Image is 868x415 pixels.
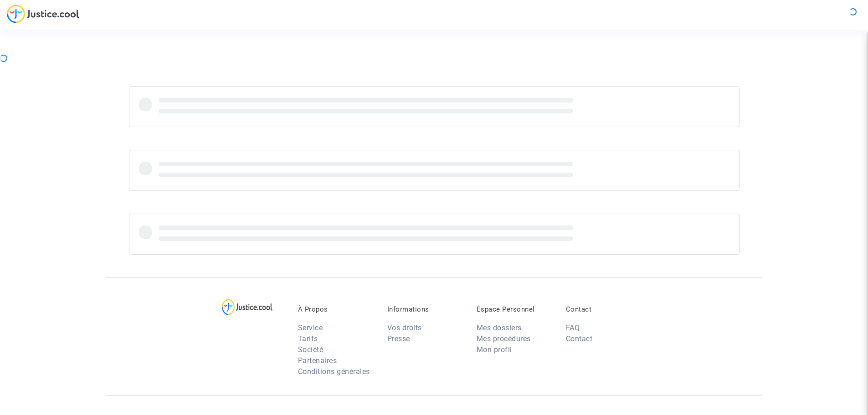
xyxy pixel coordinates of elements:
[477,334,531,343] a: Mes procédures
[387,323,422,332] a: Vos droits
[566,334,593,343] a: Contact
[566,323,580,332] a: FAQ
[298,305,374,313] p: À Propos
[298,334,318,343] a: Tarifs
[298,367,370,376] a: Conditions générales
[298,345,324,354] a: Société
[387,305,463,313] p: Informations
[477,323,522,332] a: Mes dossiers
[566,305,642,313] p: Contact
[298,356,337,365] a: Partenaires
[298,323,323,332] a: Service
[477,305,552,313] p: Espace Personnel
[387,334,410,343] a: Presse
[222,299,272,315] img: logo-lg.svg
[7,5,79,23] img: jc-logo.svg
[477,345,512,354] a: Mon profil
